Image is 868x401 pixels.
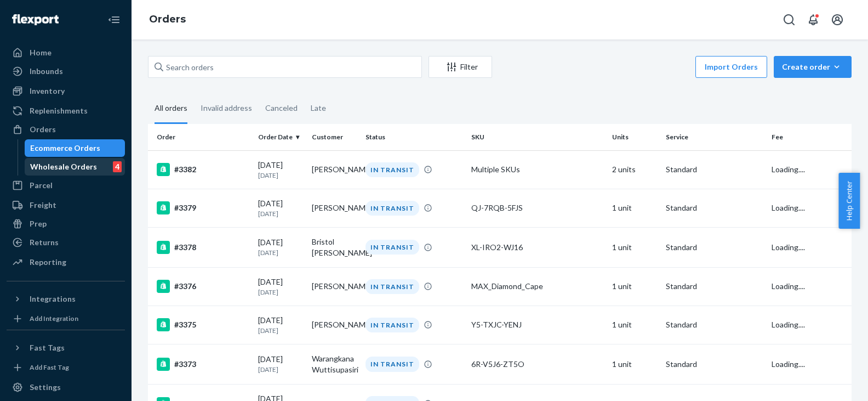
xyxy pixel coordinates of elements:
[366,318,419,332] div: IN TRANSIT
[608,150,661,189] td: 2 units
[157,163,249,176] div: #3382
[366,162,419,177] div: IN TRANSIT
[157,318,249,331] div: #3375
[608,227,661,267] td: 1 unit
[258,354,303,374] div: [DATE]
[608,344,661,385] td: 1 unit
[7,82,125,100] a: Inventory
[157,241,249,254] div: #3378
[140,4,195,36] ol: breadcrumbs
[155,94,187,124] div: All orders
[608,267,661,306] td: 1 unit
[103,9,125,31] button: Close Navigation
[157,201,249,214] div: #3379
[429,56,492,78] button: Filter
[30,382,61,393] div: Settings
[157,280,249,293] div: #3376
[30,342,65,353] div: Fast Tags
[366,357,419,371] div: IN TRANSIT
[778,9,800,31] button: Open Search Box
[7,234,125,251] a: Returns
[361,124,467,150] th: Status
[7,290,125,308] button: Integrations
[311,94,326,122] div: Late
[254,124,307,150] th: Order Date
[307,150,361,189] td: [PERSON_NAME]
[471,281,603,292] div: MAX_Diamond_Cape
[7,379,125,396] a: Settings
[30,161,97,172] div: Wholesale Orders
[7,339,125,357] button: Fast Tags
[7,312,125,325] a: Add Integration
[7,196,125,214] a: Freight
[149,13,186,25] a: Orders
[258,198,303,218] div: [DATE]
[258,276,303,297] div: [DATE]
[7,215,125,233] a: Prep
[471,242,603,253] div: XL-IRO2-WJ16
[782,61,843,72] div: Create order
[767,189,852,227] td: Loading....
[25,139,125,157] a: Ecommerce Orders
[7,44,125,61] a: Home
[30,314,78,323] div: Add Integration
[307,267,361,306] td: [PERSON_NAME]
[258,160,303,180] div: [DATE]
[661,124,767,150] th: Service
[471,359,603,370] div: 6R-V5J6-ZT5O
[767,227,852,267] td: Loading....
[767,124,852,150] th: Fee
[265,94,298,122] div: Canceled
[30,105,88,116] div: Replenishments
[802,9,824,31] button: Open notifications
[30,86,65,97] div: Inventory
[666,164,763,175] p: Standard
[30,257,66,268] div: Reporting
[148,56,422,78] input: Search orders
[7,102,125,120] a: Replenishments
[467,150,608,189] td: Multiple SKUs
[767,150,852,189] td: Loading....
[7,121,125,138] a: Orders
[30,47,52,58] div: Home
[838,173,860,229] button: Help Center
[471,202,603,213] div: QJ-7RQB-5FJS
[258,237,303,257] div: [DATE]
[307,306,361,344] td: [PERSON_NAME]
[767,344,852,385] td: Loading....
[467,124,608,150] th: SKU
[113,161,122,172] div: 4
[608,124,661,150] th: Units
[307,344,361,385] td: Warangkana Wuttisupasiri
[30,218,47,229] div: Prep
[429,61,492,72] div: Filter
[30,180,53,191] div: Parcel
[30,293,76,304] div: Integrations
[666,319,763,330] p: Standard
[148,124,254,150] th: Order
[30,66,63,77] div: Inbounds
[30,124,56,135] div: Orders
[201,94,252,122] div: Invalid address
[608,189,661,227] td: 1 unit
[307,189,361,227] td: [PERSON_NAME]
[30,363,69,372] div: Add Fast Tag
[7,361,125,374] a: Add Fast Tag
[25,158,125,176] a: Wholesale Orders4
[258,171,303,180] p: [DATE]
[666,202,763,213] p: Standard
[666,242,763,253] p: Standard
[30,143,100,154] div: Ecommerce Orders
[258,287,303,297] p: [DATE]
[7,177,125,194] a: Parcel
[608,306,661,344] td: 1 unit
[366,279,419,294] div: IN TRANSIT
[307,227,361,267] td: Bristol [PERSON_NAME]
[258,209,303,218] p: [DATE]
[312,132,357,142] div: Customer
[767,267,852,306] td: Loading....
[774,56,852,78] button: Create order
[666,281,763,292] p: Standard
[767,306,852,344] td: Loading....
